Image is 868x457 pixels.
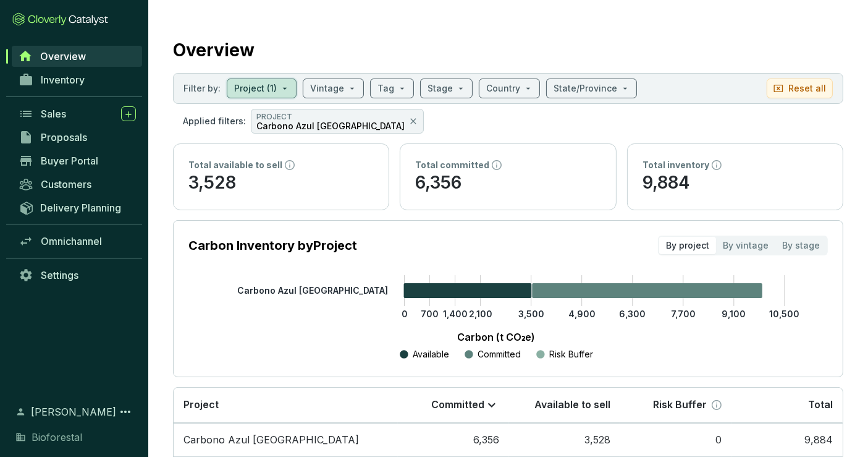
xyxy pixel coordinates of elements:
[509,388,620,423] th: Available to sell
[788,82,826,95] p: Reset all
[643,159,709,171] p: Total inventory
[469,309,492,319] tspan: 2,100
[41,269,78,281] span: Settings
[12,197,142,218] a: Delivery Planning
[41,155,98,167] span: Buyer Portal
[237,285,388,296] tspan: Carbono Azul [GEOGRAPHIC_DATA]
[643,171,828,195] p: 9,884
[509,423,620,457] td: 3,528
[518,309,544,319] tspan: 3,500
[12,46,142,67] a: Overview
[12,150,142,171] a: Buyer Portal
[12,127,142,148] a: Proposals
[174,388,398,423] th: Project
[256,112,405,122] p: PROJECT
[188,171,374,195] p: 3,528
[12,265,142,286] a: Settings
[653,398,707,412] p: Risk Buffer
[12,103,142,124] a: Sales
[415,159,489,171] p: Total committed
[413,348,449,361] p: Available
[41,131,87,143] span: Proposals
[658,236,828,255] div: segmented control
[443,309,468,319] tspan: 1,400
[12,231,142,252] a: Omnichannel
[41,108,66,120] span: Sales
[402,309,408,319] tspan: 0
[568,309,596,319] tspan: 4,900
[415,171,600,195] p: 6,356
[731,388,843,423] th: Total
[188,237,357,254] p: Carbon Inventory by Project
[41,74,85,86] span: Inventory
[41,178,91,190] span: Customers
[256,122,405,130] p: Carbono Azul [GEOGRAPHIC_DATA]
[12,69,142,90] a: Inventory
[183,82,221,95] p: Filter by:
[431,398,484,412] p: Committed
[478,348,521,361] p: Committed
[770,309,800,319] tspan: 10,500
[174,423,398,457] td: Carbono Azul Playa Tortuga
[549,348,593,361] p: Risk Buffer
[398,423,509,457] td: 6,356
[41,235,102,247] span: Omnichannel
[40,50,86,62] span: Overview
[12,174,142,195] a: Customers
[716,237,775,254] div: By vintage
[40,202,121,214] span: Delivery Planning
[767,79,833,98] button: Reset all
[671,309,696,319] tspan: 7,700
[619,309,646,319] tspan: 6,300
[620,423,731,457] td: 0
[775,237,827,254] div: By stage
[207,330,785,344] p: Carbon (t CO₂e)
[188,159,282,171] p: Total available to sell
[31,404,116,419] span: [PERSON_NAME]
[731,423,843,457] td: 9,884
[32,430,82,445] span: Bioforestal
[173,37,255,63] h2: Overview
[659,237,716,254] div: By project
[183,115,246,127] p: Applied filters:
[722,309,746,319] tspan: 9,100
[421,309,439,319] tspan: 700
